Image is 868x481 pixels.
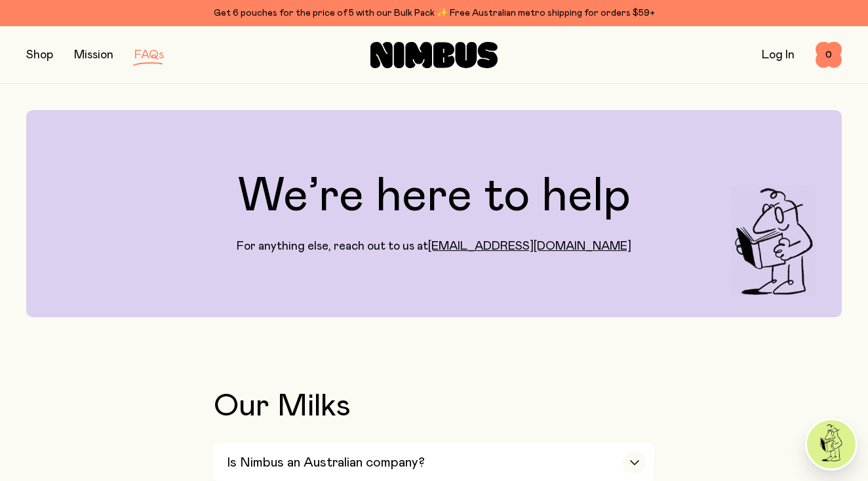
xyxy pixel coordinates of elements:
[238,173,631,220] h1: We’re here to help
[134,49,164,61] a: FAQs
[74,49,113,61] a: Mission
[762,49,795,61] a: Log In
[807,420,856,469] img: agent
[227,455,425,471] h3: Is Nimbus an Australian company?
[26,5,842,21] div: Get 6 pouches for the price of 5 with our Bulk Pack ✨ Free Australian metro shipping for orders $59+
[428,240,631,252] a: [EMAIL_ADDRESS][DOMAIN_NAME]
[816,42,842,68] button: 0
[237,239,631,254] p: For anything else, reach out to us at
[214,391,654,422] h2: Our Milks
